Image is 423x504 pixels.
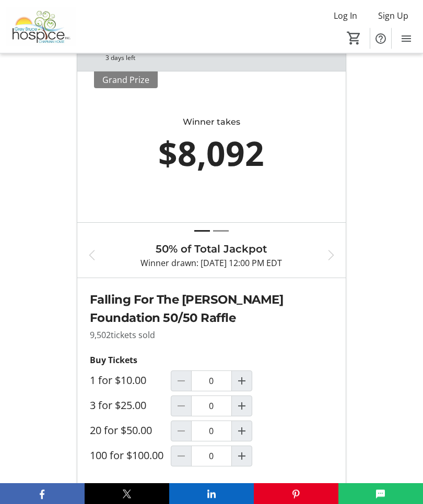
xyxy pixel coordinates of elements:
button: Increment by one [232,371,252,391]
button: X [85,483,169,504]
label: 1 for $10.00 [90,375,146,387]
span: Sign Up [378,9,408,22]
button: LinkedIn [169,483,254,504]
div: 3 days left [105,54,135,63]
button: Cart [345,29,363,47]
button: Help [370,28,391,49]
button: SMS [338,483,423,504]
div: $8,092 [98,129,325,179]
p: 9,502 tickets sold [90,329,333,342]
span: Log In [334,9,357,22]
strong: Buy Tickets [90,355,137,366]
label: 3 for $25.00 [90,400,146,412]
button: Pinterest [254,483,338,504]
button: Increment by one [232,397,252,416]
button: Draw 2 [213,225,229,237]
label: 100 for $100.00 [90,450,163,462]
button: Menu [396,28,417,49]
div: Winner takes [98,116,325,129]
button: Draw 1 [194,225,210,237]
button: Log In [325,7,366,24]
label: 20 for $50.00 [90,425,152,437]
img: Grey Bruce Hospice's Logo [6,7,76,46]
button: Sign Up [370,7,417,24]
h3: 50% of Total Jackpot [107,242,316,257]
h2: Falling For The [PERSON_NAME] Foundation 50/50 Raffle [90,291,333,327]
p: Winner drawn: [DATE] 12:00 PM EDT [107,257,316,270]
button: Increment by one [232,447,252,466]
div: Grand Prize [94,72,158,89]
button: Increment by one [232,422,252,441]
